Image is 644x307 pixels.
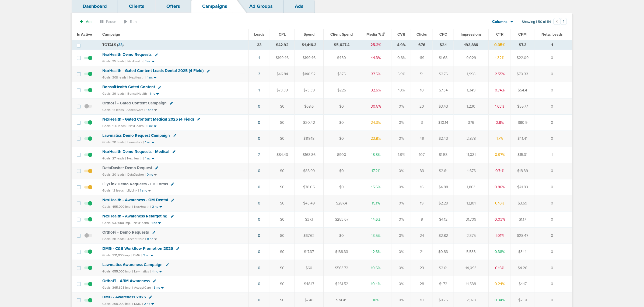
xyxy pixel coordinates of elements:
span: CPM [519,32,527,37]
small: NexHealth | [134,205,151,209]
td: $41.41 [511,131,534,147]
span: OrthoFi - Gated Content Campaign [102,101,167,105]
td: 107 [411,147,433,163]
small: Goals: 455,000 imp. | [102,205,133,209]
span: Leads [254,32,264,37]
td: $2.76 [433,66,454,82]
td: $1.72 [433,276,454,292]
td: $10.14 [433,114,454,131]
td: $85.99 [295,163,323,179]
a: 1 [259,56,260,60]
td: 0% [392,228,411,244]
a: 0 [258,104,261,109]
small: 0 nc [146,124,153,128]
td: 0% [392,195,411,212]
td: $67.62 [295,228,323,244]
td: $0 [270,260,295,276]
button: Go to next page [560,18,567,25]
a: 0 [258,120,261,125]
td: $900 [323,147,360,163]
td: $199.46 [270,50,295,66]
td: 0% [392,114,411,131]
td: $0 [270,212,295,228]
td: 18.8% [360,147,392,163]
small: Goals: 937,500 imp. | [102,221,132,225]
span: CPC [439,32,447,37]
a: 0 [258,233,261,238]
td: 21 [411,244,433,260]
td: 193,886 [454,40,489,50]
td: 30.5% [360,98,392,115]
span: Columns [492,19,508,25]
small: 1 nc [147,76,153,80]
td: 0 [534,179,572,195]
a: 0 [258,266,261,270]
small: Goals: 30 leads | [102,140,126,144]
td: $168.86 [295,147,323,163]
td: 11,538 [454,276,489,292]
td: $68.6 [295,98,323,115]
td: $4.12 [433,212,454,228]
small: DMG | [133,253,142,257]
span: DMG - C&B Workflow Promotion 2025 [102,246,173,251]
small: Goals: 27 leads | [102,156,126,161]
small: Goals: 12 leads | [102,189,125,193]
small: 2 nc [143,253,149,257]
small: 3 nc [154,286,160,290]
td: 9,029 [454,50,489,66]
td: $138.33 [323,244,360,260]
td: 10 [411,82,433,98]
td: $54.4 [511,82,534,98]
span: Spend [304,32,314,37]
small: Goals: 156 leads | [102,124,127,128]
span: Impressions [461,32,482,37]
td: $22.09 [511,50,534,66]
td: $287.4 [323,195,360,212]
small: 1 nc [145,59,151,63]
td: $18.39 [511,163,534,179]
small: 0 nc [147,173,153,177]
td: $70.33 [511,66,534,82]
small: NexHealth | [128,124,145,128]
td: 0.03% [489,212,511,228]
small: NexHealth | [134,221,150,225]
span: CTR [496,32,503,37]
small: AcceptCare | [127,237,146,241]
a: 0 [258,169,261,173]
td: TOTALS ( ) [99,40,248,50]
small: Goals: 30 leads | [102,237,126,241]
small: Goals: 29 leads | [102,92,126,96]
td: 0.38% [489,244,511,260]
td: $0 [270,98,295,115]
td: $28.47 [511,228,534,244]
td: 23.8% [360,131,392,147]
small: 2 nc [144,302,150,306]
span: Campaign [102,32,120,37]
span: CPL [279,32,286,37]
td: 24 [411,228,433,244]
small: 0 nc [147,237,153,241]
small: NexHealth | [127,59,144,63]
td: 23 [411,260,433,276]
td: 1 [534,147,572,163]
td: 0 [534,50,572,66]
td: 1.7% [489,131,511,147]
small: 1 nc [150,92,155,96]
td: 51 [411,66,433,82]
td: 0% [392,260,411,276]
td: 0 [534,228,572,244]
td: 0 [534,276,572,292]
td: $2.29 [433,195,454,212]
td: $41.89 [511,179,534,195]
small: 1 nc [145,140,150,144]
td: 0% [392,244,411,260]
small: AcceptCare | [127,108,145,112]
td: $7.34 [433,82,454,98]
td: 0.24% [489,276,511,292]
td: 1.63% [489,98,511,115]
td: 5,533 [454,244,489,260]
td: $0 [323,131,360,147]
td: 376 [454,114,489,131]
td: 1.9% [392,147,411,163]
td: $225 [323,82,360,98]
